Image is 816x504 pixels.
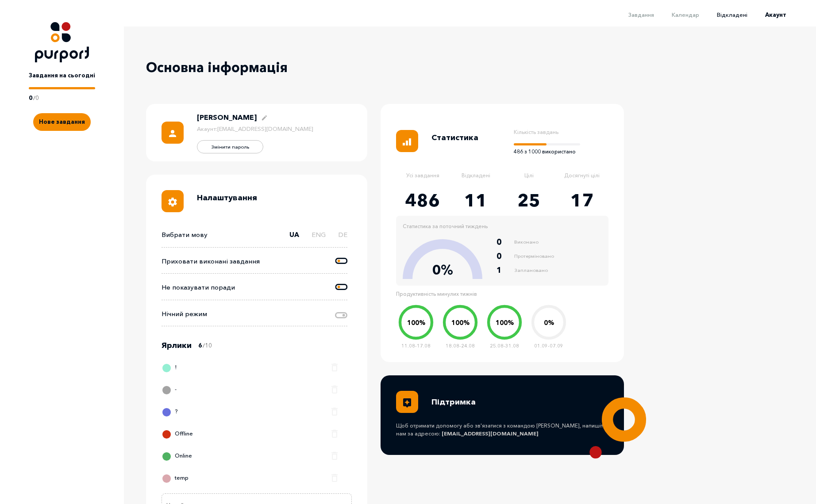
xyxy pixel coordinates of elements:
[33,113,91,131] button: Create new task
[451,319,470,327] text: 100 %
[611,11,654,18] a: Завдання
[717,11,747,18] span: Відкладені
[162,309,207,319] p: Нічний режим
[327,427,336,437] button: Delete label
[502,172,555,189] p: Цілі
[672,11,699,18] span: Календар
[514,128,580,136] p: Кількість завдань
[164,449,192,467] div: Online
[198,341,202,357] p: 6
[164,427,193,445] div: Offline
[654,11,699,18] a: Календар
[485,342,524,350] p: 25.08-31.08
[396,290,573,298] p: Продуктивність минулих тижнів
[544,319,554,327] text: 0 %
[440,342,480,350] p: 18.08-24.08
[146,57,323,77] p: Основна інформація
[514,267,548,274] span: Заплановано
[699,11,747,18] a: Відкладені
[396,187,449,214] p: 486
[555,172,608,189] p: Досягнуті цілі
[33,94,35,103] p: /
[197,112,257,122] p: [PERSON_NAME]
[497,236,512,248] div: 0
[164,471,189,489] div: temp
[289,230,299,247] label: UA
[502,187,555,214] p: 25
[29,71,95,80] p: Завдання на сьогодні
[162,256,260,267] p: Приховати виконані завдання
[162,283,235,293] p: Не показувати поради
[396,172,449,189] p: Усі завдання
[312,230,326,247] label: ENG
[35,22,89,62] img: Logo icon
[496,319,514,327] text: 100 %
[197,140,263,153] button: Edit password
[431,132,478,144] p: Статистика
[747,11,786,18] a: Акаунт
[29,62,95,102] a: Завдання на сьогодні0/0
[628,11,654,18] span: Завдання
[327,405,336,415] button: Delete label
[162,230,208,240] p: Вибрати мову
[449,187,502,214] p: 11
[449,172,502,189] p: Відкладені
[35,94,39,103] p: 0
[514,238,539,246] span: Виконано
[396,342,436,350] p: 11.08-17.08
[197,125,313,134] p: Акаунт : [EMAIL_ADDRESS][DOMAIN_NAME]
[164,361,177,378] div: !
[327,471,336,481] button: Delete label
[555,187,608,214] p: 17
[33,102,91,131] a: Create new task
[327,361,336,370] button: Delete label
[529,342,569,350] p: 01.09-07.09
[39,118,85,125] span: Нове завдання
[403,222,488,230] p: Статистика за поточний тиждень
[162,340,192,351] p: Ярлики
[497,250,512,262] div: 0
[327,383,336,393] button: Delete label
[197,192,257,204] p: Налаштування
[396,422,608,438] b: Щоб отримати допомогу або зв'язатися з командою [PERSON_NAME], напишіть нам за адресою :
[29,94,32,103] p: 0
[338,230,347,247] label: DE
[442,430,539,437] a: [EMAIL_ADDRESS][DOMAIN_NAME]
[327,449,336,459] button: Delete label
[420,260,465,280] p: 0 %
[497,264,512,276] div: 1
[164,405,178,423] div: ?
[514,148,580,156] p: 486 з 1000 використано
[514,252,554,260] span: Протерміновано
[765,11,786,18] span: Акаунт
[431,396,476,408] p: Підтримка
[203,341,212,350] p: / 10
[407,319,425,327] text: 100 %
[164,383,177,401] div: -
